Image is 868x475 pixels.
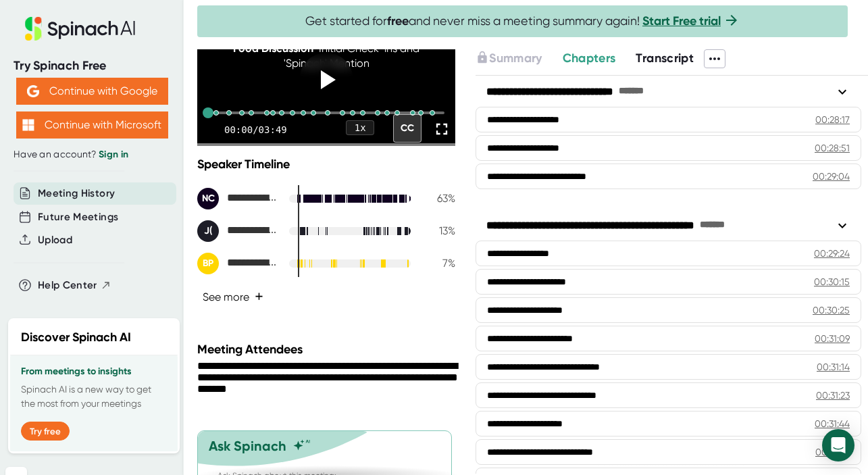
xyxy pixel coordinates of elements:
[817,360,850,374] div: 00:31:14
[21,422,70,441] button: Try free
[197,188,278,209] div: New York City Tourism + Conventions
[197,253,278,274] div: Brittany Petronella
[21,382,167,411] p: Spinach AI is a new way to get the most from your meetings
[197,188,219,209] div: NC
[814,247,850,260] div: 00:29:24
[815,332,850,345] div: 00:31:09
[636,49,694,68] button: Transcript
[814,275,850,289] div: 00:30:15
[422,257,455,270] div: 7 %
[16,111,168,139] button: Continue with Microsoft
[255,291,263,302] span: +
[813,170,850,183] div: 00:29:04
[346,120,374,135] div: 1 x
[99,149,128,160] a: Sign in
[210,26,442,72] div: - Initial Check-ins and 'Spinach' Mention
[38,232,72,248] button: Upload
[224,124,287,135] div: 00:00 / 03:49
[563,49,616,68] button: Chapters
[38,278,111,293] button: Help Center
[197,220,219,242] div: J(
[422,192,455,205] div: 63 %
[387,14,409,28] b: free
[822,429,854,461] div: Open Intercom Messenger
[636,51,694,66] span: Transcript
[197,342,459,357] div: Meeting Attendees
[642,14,721,28] a: Start Free trial
[476,49,542,68] button: Summary
[813,303,850,317] div: 00:30:25
[38,209,118,225] button: Future Meetings
[815,417,850,430] div: 00:31:44
[38,278,97,293] span: Help Center
[422,224,455,237] div: 13 %
[21,328,131,347] h2: Discover Spinach AI
[816,389,850,402] div: 00:31:23
[38,186,115,201] button: Meeting History
[476,49,562,68] div: Upgrade to access
[305,14,740,29] span: Get started for and never miss a meeting summary again!
[197,157,455,172] div: Speaker Timeline
[197,220,278,242] div: Jen Davis (she/her)
[16,78,168,105] button: Continue with Google
[27,85,39,97] img: Aehbyd4JwY73AAAAAElFTkSuQmCC
[14,149,170,161] div: Have an account?
[197,285,269,309] button: See more+
[489,51,542,66] span: Summary
[815,113,850,126] div: 00:28:17
[21,366,167,377] h3: From meetings to insights
[209,438,286,454] div: Ask Spinach
[393,114,422,143] div: CC
[815,445,850,459] div: 00:31:46
[815,141,850,155] div: 00:28:51
[197,253,219,274] div: BP
[14,58,170,74] div: Try Spinach Free
[563,51,616,66] span: Chapters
